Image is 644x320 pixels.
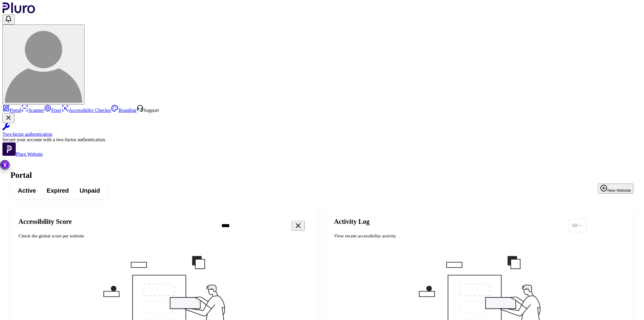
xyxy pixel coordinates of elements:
button: Active [12,184,41,197]
div: Secure your account with a two-factor authentication. [2,137,642,142]
span: Unpaid [79,187,100,195]
a: Logo [2,9,35,14]
a: Open Pluro Website [2,152,43,157]
a: Branding [111,108,136,113]
a: Accessibility Checker [62,108,111,113]
button: New Website [598,184,633,194]
span: Active [18,187,36,195]
span: Expired [47,187,69,195]
a: Fixer [44,108,62,113]
div: Check the global score per website [18,233,210,239]
button: User avatar [2,24,85,105]
h2: Accessibility Score [18,218,210,226]
button: Close Two-factor authentication notification [2,113,14,123]
h2: Activity Log [334,218,563,226]
button: Expired [41,184,74,197]
a: Two-factor authentication [2,123,642,137]
aside: Sidebar menu [2,105,642,157]
a: Scanner [21,108,44,113]
input: Search [216,219,331,233]
a: Open Support screen [136,108,159,113]
button: Open notifications, you have undefined new notifications [2,15,14,24]
div: Two-factor authentication [2,132,642,137]
div: Set sorting [569,219,587,232]
button: Unpaid [74,184,105,197]
h1: Portal [11,171,634,180]
a: Portal [2,108,21,113]
button: Clear search field [292,221,305,231]
div: View recent accessibility activity [334,233,563,239]
img: User avatar [5,25,82,103]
